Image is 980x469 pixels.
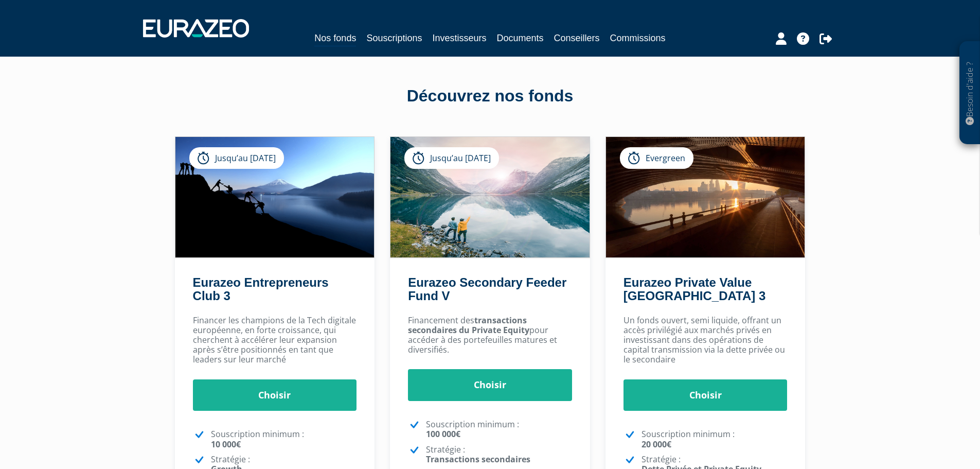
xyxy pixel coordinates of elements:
a: Choisir [193,379,357,411]
a: Investisseurs [432,31,486,45]
div: Evergreen [620,147,693,169]
strong: 10 000€ [211,439,241,450]
a: Documents [497,31,544,45]
img: 1732889491-logotype_eurazeo_blanc_rvb.png [143,19,249,38]
p: Souscription minimum : [426,420,572,439]
div: Jusqu’au [DATE] [189,147,284,169]
a: Souscriptions [366,31,422,45]
a: Choisir [408,369,572,401]
div: Découvrez nos fonds [197,84,783,108]
a: Choisir [623,379,788,411]
a: Nos fonds [314,31,356,47]
a: Commissions [610,31,666,45]
p: Financer les champions de la Tech digitale européenne, en forte croissance, qui cherchent à accél... [193,316,357,365]
a: Conseillers [554,31,600,45]
img: Eurazeo Secondary Feeder Fund V [390,137,590,257]
strong: transactions secondaires du Private Equity [408,315,529,336]
img: Eurazeo Entrepreneurs Club 3 [175,137,375,257]
div: Jusqu’au [DATE] [404,147,499,169]
p: Souscription minimum : [642,429,788,449]
p: Financement des pour accéder à des portefeuilles matures et diversifiés. [408,316,572,355]
a: Eurazeo Private Value [GEOGRAPHIC_DATA] 3 [623,275,765,303]
p: Souscription minimum : [211,429,357,449]
a: Eurazeo Entrepreneurs Club 3 [193,275,329,303]
p: Un fonds ouvert, semi liquide, offrant un accès privilégié aux marchés privés en investissant dan... [623,316,788,365]
strong: 100 000€ [426,428,460,440]
img: Eurazeo Private Value Europe 3 [606,137,805,257]
p: Besoin d'aide ? [964,47,976,140]
strong: Transactions secondaires [426,454,530,465]
a: Eurazeo Secondary Feeder Fund V [408,275,566,303]
p: Stratégie : [426,445,572,464]
strong: 20 000€ [642,439,671,450]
